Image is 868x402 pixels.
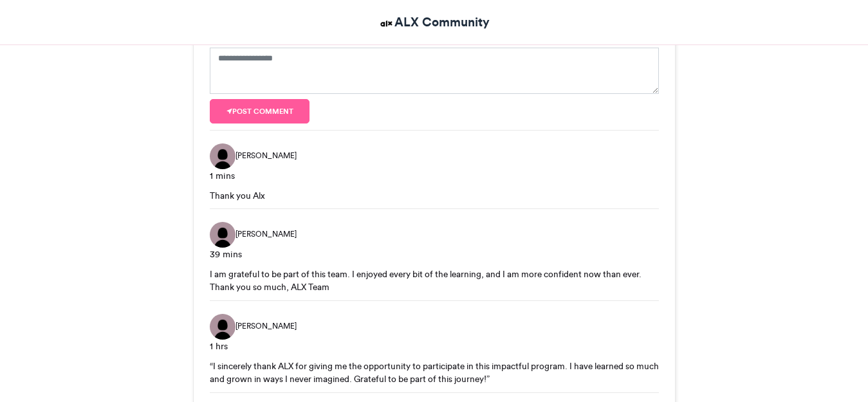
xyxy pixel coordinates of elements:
[210,222,235,248] img: DORCAS
[210,99,310,123] button: Post comment
[235,150,297,161] span: [PERSON_NAME]
[235,228,297,240] span: [PERSON_NAME]
[210,189,659,202] div: Thank you Alx
[210,268,659,294] div: I am grateful to be part of this team. I enjoyed every bit of the learning, and I am more confide...
[378,13,490,32] a: ALX Community
[378,15,394,32] img: ALX Community
[210,360,659,386] div: “I sincerely thank ALX for giving me the opportunity to participate in this impactful program. I ...
[210,248,659,261] div: 39 mins
[210,143,235,169] img: Cecilia
[210,340,659,353] div: 1 hrs
[210,169,659,183] div: 1 mins
[210,314,235,340] img: Karen
[235,320,297,332] span: [PERSON_NAME]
